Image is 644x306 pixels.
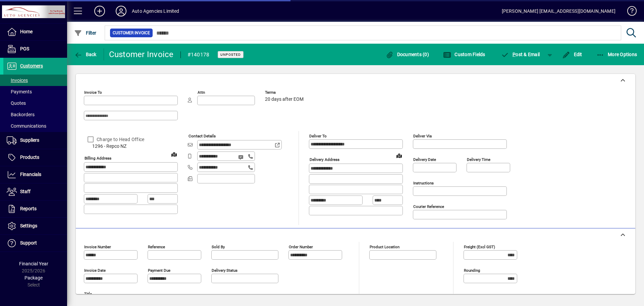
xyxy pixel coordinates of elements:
[502,6,615,16] div: [PERSON_NAME] [EMAIL_ADDRESS][DOMAIN_NAME]
[20,206,37,211] span: Reports
[7,78,28,83] span: Invoices
[20,172,41,177] span: Financials
[3,109,67,120] a: Backorders
[109,49,174,60] div: Customer Invoice
[84,292,92,296] mat-label: Title
[265,90,305,95] span: Terms
[148,245,165,249] mat-label: Reference
[3,149,67,166] a: Products
[3,97,67,109] a: Quotes
[3,235,67,252] a: Support
[20,29,33,34] span: Home
[467,157,490,162] mat-label: Delivery time
[3,41,67,57] a: POS
[24,275,43,280] span: Package
[595,48,639,60] button: More Options
[441,48,487,60] button: Custom Fields
[443,52,485,57] span: Custom Fields
[3,120,67,132] a: Communications
[84,268,106,273] mat-label: Invoice date
[498,48,543,60] button: Post & Email
[622,1,636,23] a: Knowledge Base
[3,166,67,183] a: Financials
[20,240,37,246] span: Support
[20,63,43,69] span: Customers
[385,52,429,57] span: Documents (0)
[3,132,67,149] a: Suppliers
[3,183,67,200] a: Staff
[20,189,31,194] span: Staff
[19,261,48,266] span: Financial Year
[113,30,150,36] span: Customer Invoice
[72,48,98,60] button: Back
[7,123,46,129] span: Communications
[20,223,37,228] span: Settings
[110,5,132,17] button: Profile
[7,100,26,106] span: Quotes
[384,48,431,60] button: Documents (0)
[89,5,110,17] button: Add
[84,143,178,150] span: 1296 - Repco NZ
[309,134,327,138] mat-label: Deliver To
[501,52,540,57] span: ost & Email
[233,149,250,165] button: Send SMS
[198,90,205,95] mat-label: Attn
[596,52,637,57] span: More Options
[7,89,32,94] span: Payments
[220,52,241,57] span: Unposted
[212,245,225,249] mat-label: Sold by
[74,52,97,57] span: Back
[413,181,434,185] mat-label: Instructions
[3,201,67,217] a: Reports
[413,157,436,162] mat-label: Delivery date
[84,245,111,249] mat-label: Invoice number
[464,268,480,273] mat-label: Rounding
[3,218,67,234] a: Settings
[560,48,584,60] button: Edit
[74,30,97,36] span: Filter
[413,204,444,209] mat-label: Courier Reference
[289,245,313,249] mat-label: Order number
[187,49,210,60] div: #140178
[20,137,39,143] span: Suppliers
[3,86,67,97] a: Payments
[370,245,399,249] mat-label: Product location
[394,150,405,161] a: View on map
[20,155,39,160] span: Products
[7,112,35,117] span: Backorders
[513,52,516,57] span: P
[212,268,237,273] mat-label: Delivery status
[132,6,179,16] div: Auto Agencies Limited
[562,52,582,57] span: Edit
[67,48,104,60] app-page-header-button: Back
[72,27,98,39] button: Filter
[3,75,67,86] a: Invoices
[265,97,304,102] span: 20 days after EOM
[20,46,29,51] span: POS
[3,24,67,40] a: Home
[413,134,432,138] mat-label: Deliver via
[169,149,179,160] a: View on map
[464,245,495,249] mat-label: Freight (excl GST)
[148,268,170,273] mat-label: Payment due
[84,90,102,95] mat-label: Invoice To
